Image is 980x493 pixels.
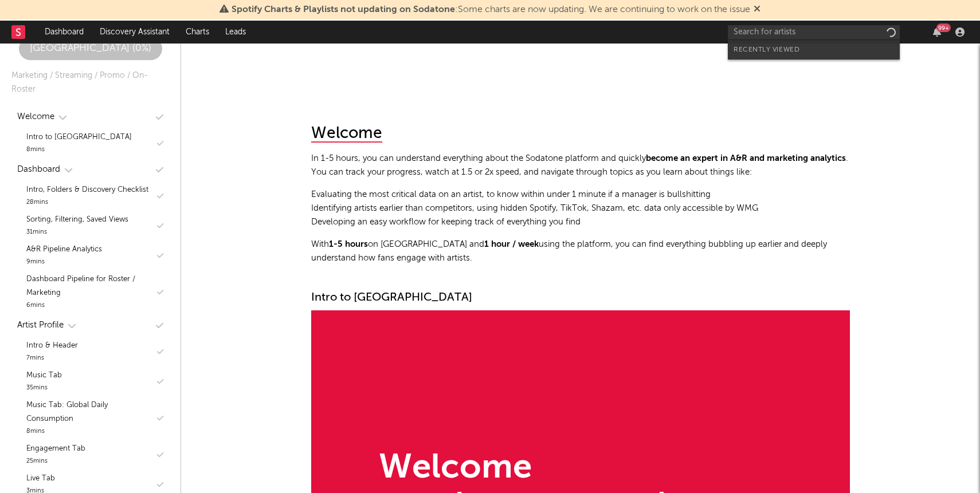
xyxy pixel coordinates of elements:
span: Spotify Charts & Playlists not updating on Sodatone [232,5,455,14]
input: Search for artists [728,25,900,40]
div: Artist Profile [17,318,64,332]
div: 6 mins [26,300,154,311]
div: Music Tab [26,369,62,382]
div: 7 mins [26,353,78,364]
a: Dashboard [37,21,92,44]
li: Developing an easy workflow for keeping track of everything you find [311,215,850,229]
li: Evaluating the most critical data on an artist, to know within under 1 minute if a manager is bul... [311,188,850,202]
div: Welcome [311,125,382,143]
div: Dashboard Pipeline for Roster / Marketing [26,273,154,300]
div: 25 mins [26,456,85,467]
div: [GEOGRAPHIC_DATA] ( 0 %) [19,42,162,56]
div: 8 mins [26,144,132,156]
div: 28 mins [26,197,148,208]
div: Welcome [17,110,54,124]
strong: 1 hour / week [484,240,539,249]
div: Recently Viewed [734,43,894,57]
div: 9 mins [26,257,102,268]
strong: become an expert in A&R and marketing analytics [646,154,846,163]
span: Dismiss [754,5,761,14]
span: : Some charts are now updating. We are continuing to work on the issue [232,5,750,14]
div: A&R Pipeline Analytics [26,243,102,257]
div: Intro to [GEOGRAPHIC_DATA] [26,131,132,144]
div: Intro to [GEOGRAPHIC_DATA] [311,291,850,305]
div: Marketing / Streaming / Promo / On-Roster [11,69,169,96]
div: 99 + [936,23,951,32]
div: Music Tab: Global Daily Consumption [26,399,154,426]
button: 99+ [933,27,941,37]
div: Live Tab [26,472,55,486]
div: Welcome [379,451,665,486]
p: In 1-5 hours, you can understand everything about the Sodatone platform and quickly . You can tra... [311,152,850,179]
a: Charts [178,21,217,44]
div: Sorting, Filtering, Saved Views [26,213,128,227]
div: 35 mins [26,382,62,394]
div: Dashboard [17,163,60,176]
div: Intro & Header [26,339,78,353]
a: Discovery Assistant [92,21,178,44]
strong: 1-5 hours [329,240,368,249]
div: Intro, Folders & Discovery Checklist [26,183,148,197]
li: Identifying artists earlier than competitors, using hidden Spotify, TikTok, Shazam, etc. data onl... [311,202,850,215]
a: Leads [217,21,254,44]
div: Engagement Tab [26,442,85,456]
div: 31 mins [26,227,128,238]
div: 8 mins [26,426,154,437]
p: With on [GEOGRAPHIC_DATA] and using the platform, you can find everything bubbling up earlier and... [311,238,850,265]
